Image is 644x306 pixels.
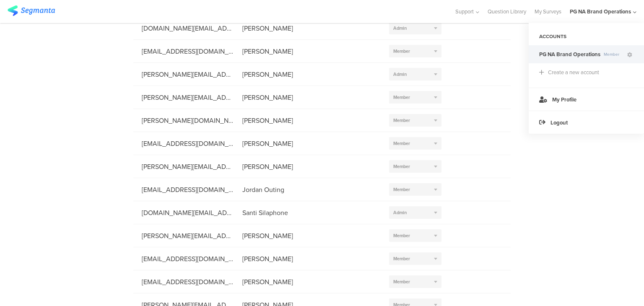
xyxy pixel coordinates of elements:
[8,5,55,16] img: segmanta logo
[548,68,599,76] div: Create a new account
[133,23,234,33] div: [DOMAIN_NAME][EMAIL_ADDRESS][DOMAIN_NAME]
[234,277,381,287] div: [PERSON_NAME]
[455,8,474,16] span: Support
[133,231,234,241] div: [PERSON_NAME][EMAIL_ADDRESS][DOMAIN_NAME]
[393,163,410,170] span: Member
[393,94,410,101] span: Member
[133,277,234,287] div: [EMAIL_ADDRESS][DOMAIN_NAME]
[393,255,410,262] span: Member
[234,23,381,33] div: [PERSON_NAME]
[133,162,234,171] div: [PERSON_NAME][EMAIL_ADDRESS][DOMAIN_NAME]
[234,116,381,125] div: [PERSON_NAME]
[234,139,381,148] div: [PERSON_NAME]
[133,93,234,102] div: [PERSON_NAME][EMAIL_ADDRESS][DOMAIN_NAME]
[551,119,568,127] span: Logout
[133,254,234,264] div: [EMAIL_ADDRESS][DOMAIN_NAME]
[234,231,381,241] div: [PERSON_NAME]
[539,50,600,58] span: PG NA Brand Operations
[393,71,407,78] span: Admin
[393,48,410,54] span: Member
[393,278,410,285] span: Member
[393,232,410,239] span: Member
[529,29,644,44] div: ACCOUNTS
[133,116,234,125] div: [PERSON_NAME][DOMAIN_NAME][EMAIL_ADDRESS][DOMAIN_NAME]
[570,8,631,16] div: PG NA Brand Operations
[133,185,234,194] div: [EMAIL_ADDRESS][DOMAIN_NAME]
[552,96,576,104] span: My Profile
[234,70,381,79] div: [PERSON_NAME]
[133,208,234,218] div: [DOMAIN_NAME][EMAIL_ADDRESS][DOMAIN_NAME]
[133,70,234,79] div: [PERSON_NAME][EMAIL_ADDRESS][DOMAIN_NAME]
[234,254,381,264] div: [PERSON_NAME]
[234,47,381,56] div: [PERSON_NAME]
[393,140,410,147] span: Member
[393,25,407,31] span: Admin
[393,117,410,124] span: Member
[600,51,626,57] span: Member
[234,208,381,218] div: Santi Silaphone
[393,209,407,216] span: Admin
[529,88,644,111] a: My Profile
[133,139,234,148] div: [EMAIL_ADDRESS][DOMAIN_NAME]
[234,93,381,102] div: [PERSON_NAME]
[393,186,410,193] span: Member
[133,47,234,56] div: [EMAIL_ADDRESS][DOMAIN_NAME]
[234,185,381,194] div: Jordan Outing
[234,162,381,171] div: [PERSON_NAME]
